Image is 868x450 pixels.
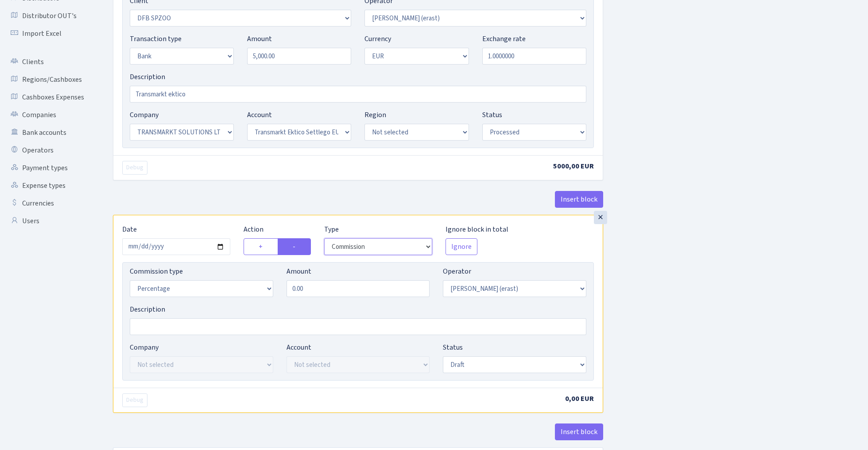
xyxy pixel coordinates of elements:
[443,342,463,353] label: Status
[287,342,311,353] label: Account
[244,224,263,235] label: Action
[247,110,272,120] label: Account
[130,342,159,353] label: Company
[130,304,165,315] label: Description
[364,34,391,44] label: Currency
[130,266,183,277] label: Commission type
[122,161,147,175] button: Debug
[594,211,607,224] div: ×
[130,34,182,44] label: Transaction type
[482,34,526,44] label: Exchange rate
[364,110,386,120] label: Region
[287,266,311,277] label: Amount
[244,238,278,255] label: +
[565,394,594,404] span: 0,00 EUR
[4,25,93,42] a: Import Excel
[4,88,93,106] a: Cashboxes Expenses
[278,238,311,255] label: -
[443,266,471,277] label: Operator
[4,141,93,159] a: Operators
[130,110,159,120] label: Company
[553,161,594,171] span: 5000,00 EUR
[122,393,147,407] button: Debug
[4,177,93,194] a: Expense types
[4,159,93,177] a: Payment types
[4,212,93,230] a: Users
[4,194,93,212] a: Currencies
[555,191,603,208] button: Insert block
[130,72,165,82] label: Description
[555,423,603,440] button: Insert block
[4,7,93,25] a: Distributor OUT's
[4,53,93,71] a: Clients
[4,106,93,124] a: Companies
[4,124,93,141] a: Bank accounts
[482,110,502,120] label: Status
[446,224,508,235] label: Ignore block in total
[4,71,93,88] a: Regions/Cashboxes
[122,224,137,235] label: Date
[446,238,477,255] button: Ignore
[324,224,339,235] label: Type
[247,34,272,44] label: Amount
